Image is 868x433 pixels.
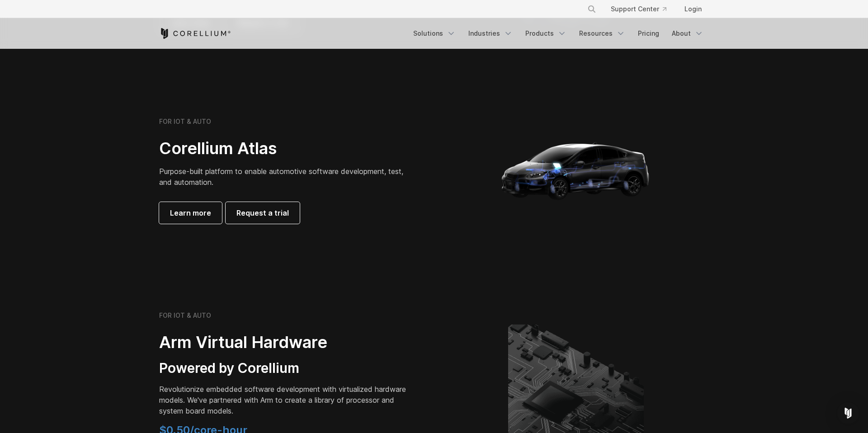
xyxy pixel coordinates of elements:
h2: Corellium Atlas [159,138,412,159]
a: Industries [463,25,518,42]
h2: Arm Virtual Hardware [159,332,412,353]
h3: Powered by Corellium [159,360,412,377]
a: Products [520,25,572,42]
h6: FOR IOT & AUTO [159,311,211,320]
div: Navigation Menu [576,1,709,17]
h6: FOR IOT & AUTO [159,118,211,126]
a: Solutions [408,25,461,42]
div: Navigation Menu [408,25,709,42]
a: Learn more [159,202,222,224]
a: Support Center [604,1,674,17]
a: Login [677,1,709,17]
a: Corellium Home [159,28,231,39]
a: Resources [574,25,631,42]
span: Request a trial [236,207,289,218]
span: Learn more [170,207,211,218]
a: Pricing [632,25,665,42]
a: About [666,25,709,42]
span: Purpose-built platform to enable automotive software development, test, and automation. [159,167,403,187]
img: Corellium_Hero_Atlas_alt [486,80,666,261]
p: Revolutionize embedded software development with virtualized hardware models. We've partnered wit... [159,384,412,416]
button: Search [584,1,600,17]
div: Open Intercom Messenger [837,402,859,424]
a: Request a trial [226,202,300,224]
